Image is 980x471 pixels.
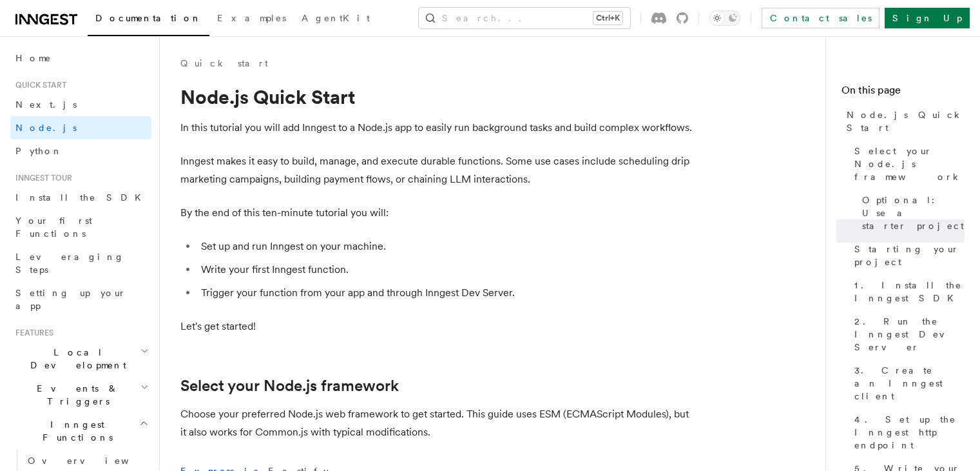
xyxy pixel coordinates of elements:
span: AgentKit [302,13,370,23]
li: Write your first Inngest function. [197,261,696,279]
a: Next.js [10,93,151,116]
p: By the end of this ten-minute tutorial you will: [180,204,696,222]
button: Search...Ctrl+K [419,8,630,28]
button: Events & Triggers [10,377,151,413]
span: Events & Triggers [10,382,140,408]
span: Examples [217,13,286,23]
a: Select your Node.js framework [180,377,399,395]
a: Documentation [88,4,209,36]
span: Leveraging Steps [15,252,124,275]
span: Select your Node.js framework [854,145,965,183]
span: 1. Install the Inngest SDK [854,279,965,305]
a: Select your Node.js framework [849,139,965,188]
button: Toggle dark mode [709,10,740,26]
span: Inngest tour [10,173,72,183]
a: AgentKit [294,4,378,35]
span: Node.js [15,123,77,133]
span: Inngest Functions [10,418,139,444]
span: 4. Set up the Inngest http endpoint [854,413,965,452]
a: Contact sales [762,8,879,28]
p: Let's get started! [180,317,696,336]
a: Home [10,46,151,70]
a: 2. Run the Inngest Dev Server [849,310,965,359]
h4: On this page [841,83,965,103]
span: Home [15,52,52,65]
a: 1. Install the Inngest SDK [849,274,965,310]
span: Install the SDK [15,192,149,203]
p: In this tutorial you will add Inngest to a Node.js app to easily run background tasks and build c... [180,119,696,137]
span: Python [15,146,62,156]
a: Install the SDK [10,186,151,209]
a: Starting your project [849,237,965,274]
li: Trigger your function from your app and through Inngest Dev Server. [197,284,696,302]
span: 3. Create an Inngest client [854,364,965,403]
span: Next.js [15,99,77,110]
span: Quick start [10,80,66,90]
span: Starting your project [854,243,965,268]
p: Inngest makes it easy to build, manage, and execute durable functions. Some use cases include sch... [180,152,696,188]
a: Quick start [180,57,268,70]
h1: Node.js Quick Start [180,85,696,108]
a: Your first Functions [10,209,151,245]
span: Features [10,328,53,338]
a: Setting up your app [10,281,151,317]
button: Inngest Functions [10,413,151,449]
a: Leveraging Steps [10,245,151,281]
a: Node.js Quick Start [841,103,965,139]
a: Node.js [10,116,151,139]
span: Setting up your app [15,288,126,311]
a: 3. Create an Inngest client [849,359,965,408]
span: Your first Functions [15,215,92,239]
span: Overview [28,456,160,466]
p: Choose your preferred Node.js web framework to get started. This guide uses ESM (ECMAScript Modul... [180,405,696,441]
span: Optional: Use a starter project [862,194,965,232]
a: Sign Up [885,8,970,28]
span: Documentation [95,13,202,23]
span: 2. Run the Inngest Dev Server [854,315,965,354]
span: Node.js Quick Start [847,108,965,134]
a: 4. Set up the Inngest http endpoint [849,408,965,457]
a: Optional: Use a starter project [857,188,965,237]
a: Python [10,139,151,163]
button: Local Development [10,341,151,377]
kbd: Ctrl+K [593,12,622,25]
li: Set up and run Inngest on your machine. [197,237,696,256]
a: Examples [209,4,294,35]
span: Local Development [10,346,140,372]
